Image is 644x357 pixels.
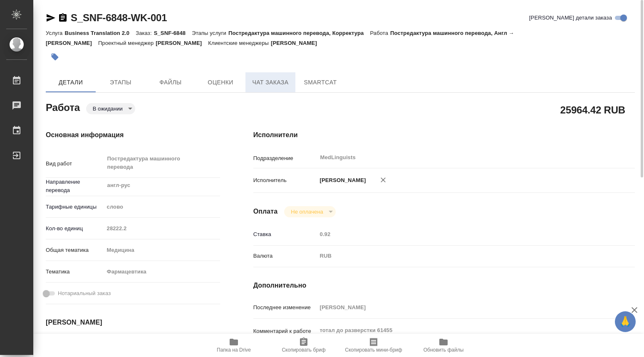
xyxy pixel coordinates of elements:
[269,334,339,357] button: Скопировать бриф
[46,48,64,66] button: Добавить тэг
[300,77,340,88] span: SmartCat
[253,281,635,291] h4: Дополнительно
[253,176,317,185] p: Исполнитель
[104,222,220,234] input: Пустое поле
[104,265,220,279] div: Фармацевтика
[104,200,220,214] div: слово
[46,246,104,254] p: Общая тематика
[253,207,278,217] h4: Оплата
[253,327,317,335] p: Комментарий к работе
[282,347,325,353] span: Скопировать бриф
[104,243,220,257] div: Медицина
[46,30,64,36] p: Услуга
[217,347,251,353] span: Папка на Drive
[46,160,104,168] p: Вид работ
[58,13,68,23] button: Скопировать ссылку
[151,77,191,88] span: Файлы
[228,30,370,36] p: Постредактура машинного перевода, Корректура
[370,30,390,36] p: Работа
[136,30,154,36] p: Заказ:
[317,176,366,185] p: [PERSON_NAME]
[192,30,228,36] p: Этапы услуги
[409,334,478,357] button: Обновить файлы
[317,228,603,240] input: Пустое поле
[317,249,603,263] div: RUB
[317,323,603,337] textarea: тотал до разверстки 61455
[71,12,167,23] a: S_SNF-6848-WK-001
[253,303,317,312] p: Последнее изменение
[98,40,156,46] p: Проектный менеджер
[46,224,104,233] p: Кол-во единиц
[208,40,271,46] p: Клиентские менеджеры
[51,77,91,88] span: Детали
[317,301,603,313] input: Пустое поле
[288,208,325,215] button: Не оплачена
[529,14,612,22] span: [PERSON_NAME] детали заказа
[253,252,317,260] p: Валюта
[253,230,317,239] p: Ставка
[424,347,464,353] span: Обновить файлы
[154,30,192,36] p: S_SNF-6848
[199,334,269,357] button: Папка на Drive
[284,206,335,217] div: В ожидании
[156,40,208,46] p: [PERSON_NAME]
[560,103,625,117] h2: 25964.42 RUB
[58,289,111,298] span: Нотариальный заказ
[46,99,80,114] h2: Работа
[101,77,141,88] span: Этапы
[86,103,135,114] div: В ожидании
[618,313,632,330] span: 🙏
[339,334,409,357] button: Скопировать мини-бриф
[46,268,104,276] p: Тематика
[253,130,635,140] h4: Исполнители
[46,178,104,195] p: Направление перевода
[64,30,136,36] p: Business Translation 2.0
[46,130,220,140] h4: Основная информация
[201,77,240,88] span: Оценки
[46,203,104,211] p: Тарифные единицы
[271,40,323,46] p: [PERSON_NAME]
[615,311,636,332] button: 🙏
[250,77,290,88] span: Чат заказа
[90,105,125,112] button: В ожидании
[46,318,220,327] h4: [PERSON_NAME]
[253,154,317,162] p: Подразделение
[345,347,402,353] span: Скопировать мини-бриф
[374,171,392,189] button: Удалить исполнителя
[46,13,56,23] button: Скопировать ссылку для ЯМессенджера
